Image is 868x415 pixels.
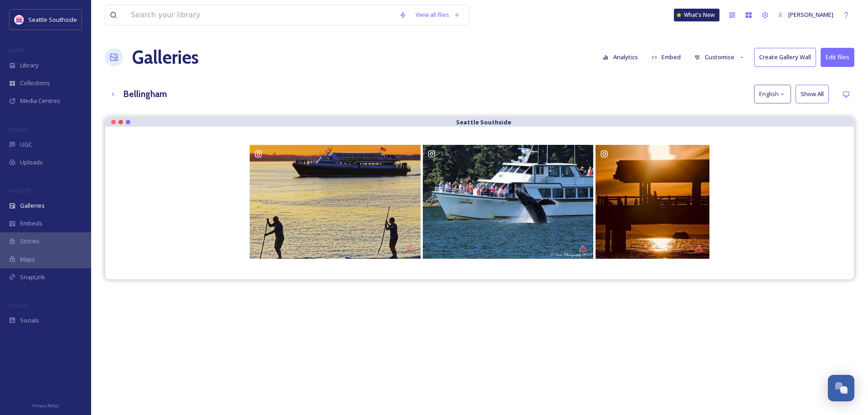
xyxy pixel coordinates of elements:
[422,145,595,259] a: Thanks to Deer Harbor Charters for sharing this photo of a breach near the Chinook on a recent wh...
[9,126,29,133] span: COLLECT
[32,403,59,409] span: Privacy Policy
[9,302,27,309] span: SOCIALS
[15,15,24,24] img: uRWeGss8_400x400.jpg
[20,201,45,210] span: Galleries
[28,15,77,24] span: Seattle Southside
[788,10,833,19] span: [PERSON_NAME]
[674,9,719,21] a: What's New
[411,6,464,24] a: View all files
[20,273,45,282] span: SnapLink
[796,85,829,103] button: Show All
[647,48,686,66] button: Embed
[132,44,199,71] a: Galleries
[754,48,816,67] button: Create Gallery Wall
[456,118,511,126] strong: Seattle Southside
[828,375,854,401] button: Open Chat
[20,140,32,149] span: UGC
[20,79,50,87] span: Collections
[20,158,43,167] span: Uploads
[598,48,647,66] a: Analytics
[690,48,750,66] button: Customise
[20,219,42,228] span: Embeds
[595,145,711,259] a: Nothing beats a Bellingham Bay sunset aboard the Victoria Star 2! This photo of the boat and Tayl...
[248,145,422,259] a: Sunset on Bellingham Bay never gets old! (Photo from Eric Creitz) #bellingham #bellinghambay
[759,90,779,98] span: English
[20,61,38,70] span: Library
[123,87,167,101] h3: Bellingham
[773,6,838,24] a: [PERSON_NAME]
[20,237,40,246] span: Stories
[20,97,60,105] span: Media Centres
[9,47,25,54] span: MEDIA
[9,187,30,194] span: WIDGETS
[20,316,39,325] span: Socials
[20,255,35,264] span: Maps
[598,48,642,66] button: Analytics
[126,5,395,25] input: Search your library
[821,48,854,67] button: Edit files
[32,400,59,410] a: Privacy Policy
